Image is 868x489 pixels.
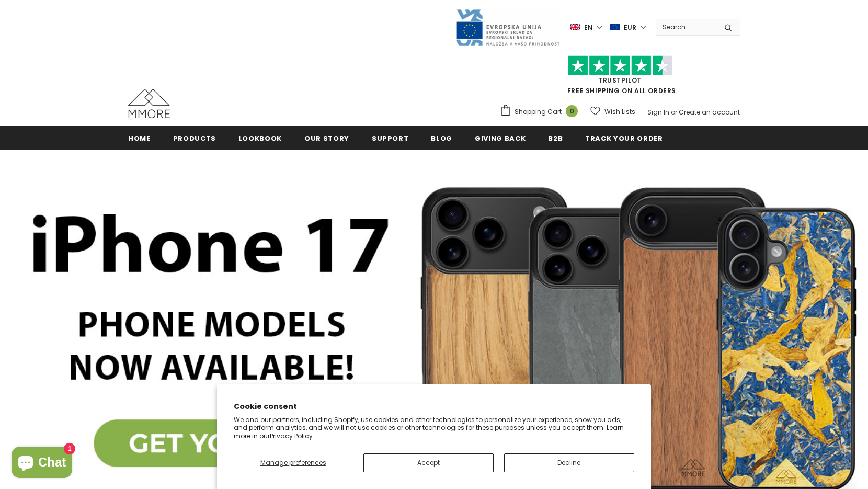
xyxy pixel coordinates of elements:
[647,108,669,117] a: Sign In
[372,126,409,150] a: support
[679,108,740,117] a: Create an account
[238,133,282,143] span: Lookbook
[475,126,526,150] a: Giving back
[604,107,635,117] span: Wish Lists
[173,126,216,150] a: Products
[475,133,526,143] span: Giving back
[173,133,216,143] span: Products
[566,105,578,117] span: 0
[431,133,452,143] span: Blog
[548,126,563,150] a: B2B
[372,133,409,143] span: support
[234,453,353,472] button: Manage preferences
[128,133,151,143] span: Home
[455,22,560,31] a: Javni Razpis
[270,431,313,440] a: Privacy Policy
[8,447,75,481] inbox-online-store-chat: Shopify online store chat
[304,126,349,150] a: Our Story
[624,22,636,33] span: EUR
[238,126,282,150] a: Lookbook
[500,104,583,120] a: Shopping Cart 0
[455,8,560,47] img: Javni Razpis
[584,22,592,33] span: en
[570,23,580,32] img: i-lang-1.png
[234,416,634,440] p: We and our partners, including Shopify, use cookies and other technologies to personalize your ex...
[585,133,663,143] span: Track your order
[598,76,642,85] a: Trustpilot
[656,19,716,35] input: Search Site
[363,453,494,472] button: Accept
[671,108,677,117] span: or
[260,458,326,467] span: Manage preferences
[128,89,170,118] img: MMORE Cases
[590,103,635,121] a: Wish Lists
[431,126,452,150] a: Blog
[568,55,672,76] img: Trust Pilot Stars
[548,133,563,143] span: B2B
[515,107,562,117] span: Shopping Cart
[585,126,663,150] a: Track your order
[128,126,151,150] a: Home
[304,133,349,143] span: Our Story
[234,401,634,412] h2: Cookie consent
[500,60,740,95] span: FREE SHIPPING ON ALL ORDERS
[504,453,634,472] button: Decline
